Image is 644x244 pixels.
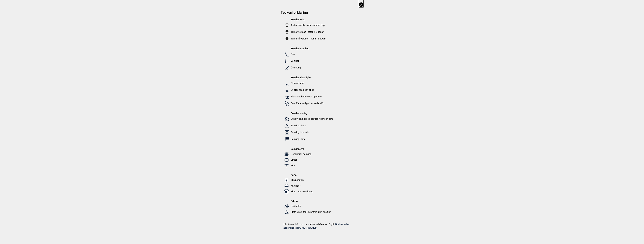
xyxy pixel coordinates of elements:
[291,200,298,202] strong: Filtrera
[291,178,333,182] p: Min position
[291,137,333,141] p: Samling i lista
[291,174,297,176] strong: Karta
[291,131,333,134] p: Samling i mosaik
[291,30,333,34] p: Torkar normalt - efter 2-3 dagar
[291,210,333,214] p: Plats, grad, tork, branthet, min position
[291,124,333,128] p: Samling i karta
[291,23,333,27] p: Torkar snabbt - ofta samma dag
[291,190,333,194] p: Plats med bouldering
[291,158,333,162] p: Cirkel
[291,59,333,63] p: Vertikal
[291,164,333,168] p: Tips
[291,52,333,56] p: Sva
[291,47,309,50] strong: Boulder branthet
[291,152,333,156] p: Geografisk samling
[291,148,304,150] strong: Samlingstyp
[291,18,305,21] strong: Boulder torka
[291,112,307,115] strong: Boulder visning
[291,88,333,92] p: En crashpad och spot
[291,76,311,79] strong: Boulder allvarlighet
[291,81,333,85] p: Ok utan spot
[291,95,333,99] p: Flera crashpads och spottere
[291,117,333,121] p: Enkeltvisning med bestigningar och beta
[291,204,333,208] p: I närheten
[291,66,333,70] p: Överhäng
[283,222,361,230] p: Här är mer info om hur boulders defineras i Gryttr:
[281,10,308,15] span: Teckenförklaring
[291,37,333,41] p: Torkar långsamt - mer än 3 dagar
[291,184,333,188] p: Kartlager
[291,102,333,105] p: Fara för allvarlig skada eller död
